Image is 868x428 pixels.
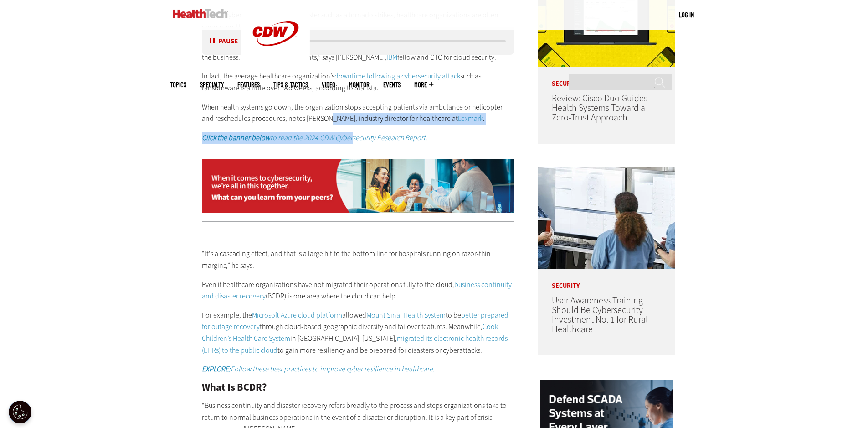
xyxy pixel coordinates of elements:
[552,294,648,335] a: User Awareness Training Should Be Cybersecurity Investment No. 1 for Rural Healthcare
[202,364,435,374] em: Follow these best practices to improve cyber resilience in healthcare.
[9,401,31,423] button: Open Preferences
[170,81,186,88] span: Topics
[173,9,228,18] img: Home
[414,81,433,88] span: More
[202,279,514,302] p: Even if healthcare organizations have not migrated their operations fully to the cloud, (BCDR) is...
[273,81,308,88] a: Tips & Tactics
[366,310,446,320] a: Mount Sinai Health System
[322,81,335,88] a: Video
[202,159,514,213] img: na_prrcloud_static_2024_na_desktop_2
[458,114,483,123] a: Lexmark
[383,81,401,88] a: Events
[552,92,647,124] a: Review: Cisco Duo Guides Health Systems Toward a Zero-Trust Approach
[270,133,427,142] em: to read the 2024 CDW Cybersecurity Research Report.
[237,81,260,88] a: Features
[9,401,31,423] div: Cookie Settings
[538,167,675,269] img: Doctors reviewing information boards
[202,133,427,142] a: Click the banner belowto read the 2024 CDW Cybersecurity Research Report.
[202,364,435,374] a: EXPLORE:Follow these best practices to improve cyber resilience in healthcare.
[202,322,498,343] a: Cook Children’s Health Care System
[200,81,224,88] span: Specialty
[202,248,514,271] p: “It's a cascading effect, and that is a large hit to the bottom line for hospitals running on raz...
[349,81,370,88] a: MonITor
[202,364,231,374] strong: EXPLORE:
[252,310,342,320] a: Microsoft Azure cloud platform
[679,10,694,19] a: Log in
[538,67,675,87] p: Security
[679,10,694,20] div: User menu
[202,309,514,356] p: For example, the allowed to be through cloud-based geographic diversity and failover features. Me...
[202,382,514,392] h2: What Is BCDR?
[202,101,514,125] p: When health systems go down, the organization stops accepting patients via ambulance or helicopte...
[202,133,270,142] em: Click the banner below
[202,334,508,355] a: migrated its electronic health records (EHRs) to the public cloud
[241,60,310,70] a: CDW
[538,269,675,289] p: Security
